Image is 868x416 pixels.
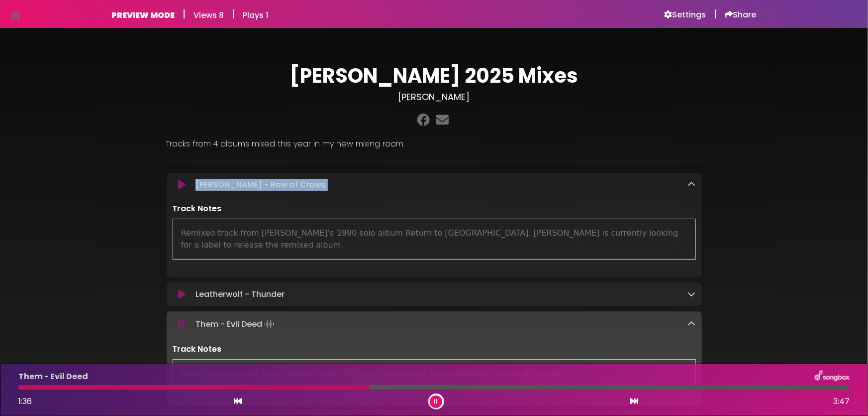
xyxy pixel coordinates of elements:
h3: [PERSON_NAME] [167,92,702,103]
p: [PERSON_NAME] - Row of Crows [195,179,326,191]
p: Track Notes [173,203,696,215]
h5: | [714,8,717,20]
h1: [PERSON_NAME] 2025 Mixes [167,64,702,88]
p: Tracks from 4 albums mixed this year in my new mixing room. [167,138,702,150]
div: Remixed track from [PERSON_NAME]'s 1990 solo album Return to [GEOGRAPHIC_DATA]. [PERSON_NAME] is ... [173,219,696,260]
span: 1:36 [18,396,32,407]
img: waveform4.gif [262,317,276,331]
div: From the upcoming Them album. Them V is to be released by Steamhammer records in October. [173,359,696,388]
p: Them - Evil Deed [18,371,88,383]
p: Them - Evil Deed [195,317,276,331]
a: Settings [665,10,706,20]
h6: Plays 1 [243,10,269,20]
span: 3:47 [833,396,850,408]
h6: Views 8 [194,10,224,20]
p: Track Notes [173,343,696,355]
h6: PREVIEW MODE [112,10,175,20]
p: Leatherwolf - Thunder [195,288,285,300]
h5: | [232,8,235,20]
a: Share [725,10,757,20]
img: songbox-logo-white.png [815,370,850,383]
h5: | [183,8,186,20]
